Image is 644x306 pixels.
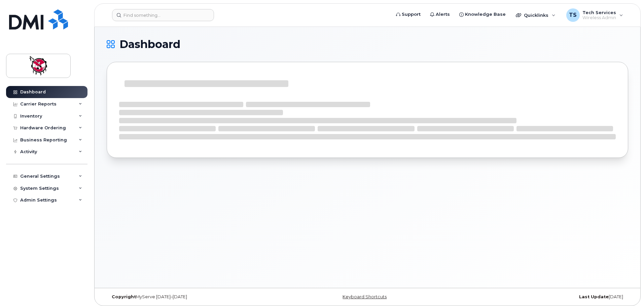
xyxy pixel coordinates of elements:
div: [DATE] [454,294,628,300]
strong: Last Update [579,294,609,299]
div: MyServe [DATE]–[DATE] [107,294,281,300]
strong: Copyright [112,294,136,299]
span: Dashboard [119,39,180,49]
a: Keyboard Shortcuts [343,294,387,299]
